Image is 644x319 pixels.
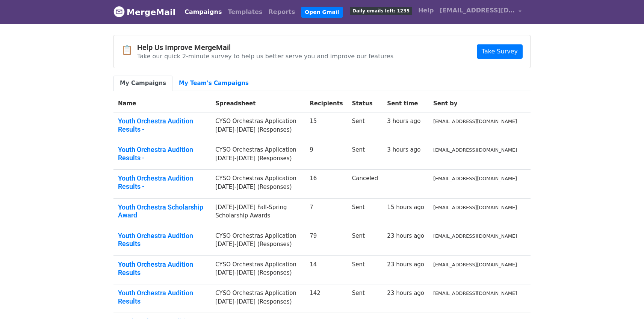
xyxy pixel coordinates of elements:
td: CYSO Orchestras Application [DATE]-[DATE] (Responses) [211,141,305,170]
a: 23 hours ago [387,261,424,268]
td: Sent [348,112,383,141]
td: Sent [348,227,383,255]
th: Spreadsheet [211,95,305,112]
a: Youth Orchestra Audition Results [118,289,206,305]
td: Sent [348,284,383,313]
td: 79 [305,227,348,255]
a: Youth Orchestra Scholarship Award [118,203,206,219]
a: Reports [266,5,298,20]
td: CYSO Orchestras Application [DATE]-[DATE] (Responses) [211,255,305,284]
a: 15 hours ago [387,204,424,211]
td: 7 [305,198,348,227]
a: [EMAIL_ADDRESS][DOMAIN_NAME] [437,3,525,21]
a: Open Gmail [301,7,343,18]
a: Take Survey [477,44,523,59]
td: 16 [305,170,348,198]
th: Name [113,95,211,112]
small: [EMAIL_ADDRESS][DOMAIN_NAME] [433,118,517,124]
span: [EMAIL_ADDRESS][DOMAIN_NAME] [440,6,515,15]
td: 142 [305,284,348,313]
a: 3 hours ago [387,118,420,125]
a: Daily emails left: 1235 [347,3,415,18]
h4: Help Us Improve MergeMail [137,43,393,52]
img: MergeMail logo [113,6,125,17]
a: My Team's Campaigns [172,76,255,91]
td: 9 [305,141,348,170]
small: [EMAIL_ADDRESS][DOMAIN_NAME] [433,205,517,210]
td: Sent [348,141,383,170]
a: MergeMail [113,4,175,20]
th: Sent time [382,95,429,112]
td: Sent [348,198,383,227]
small: [EMAIL_ADDRESS][DOMAIN_NAME] [433,233,517,239]
a: Youth Orchestra Audition Results [118,232,206,248]
td: CYSO Orchestras Application [DATE]-[DATE] (Responses) [211,284,305,313]
th: Sent by [429,95,522,112]
td: CYSO Orchestras Application [DATE]-[DATE] (Responses) [211,112,305,141]
td: 14 [305,255,348,284]
td: CYSO Orchestras Application [DATE]-[DATE] (Responses) [211,170,305,198]
small: [EMAIL_ADDRESS][DOMAIN_NAME] [433,147,517,153]
small: [EMAIL_ADDRESS][DOMAIN_NAME] [433,290,517,296]
a: 23 hours ago [387,232,424,239]
td: Canceled [348,170,383,198]
td: [DATE]-[DATE] Fall-Spring Scholarship Awards [211,198,305,227]
td: CYSO Orchestras Application [DATE]-[DATE] (Responses) [211,227,305,255]
a: 3 hours ago [387,146,420,153]
th: Recipients [305,95,348,112]
a: Help [415,3,437,18]
p: Take our quick 2-minute survey to help us better serve you and improve our features [137,52,393,60]
td: 15 [305,112,348,141]
span: Daily emails left: 1235 [350,7,412,15]
a: Youth Orchestra Audition Results - [118,174,206,190]
a: Youth Orchestra Audition Results - [118,146,206,162]
a: Campaigns [181,5,225,20]
a: Youth Orchestra Audition Results [118,260,206,276]
small: [EMAIL_ADDRESS][DOMAIN_NAME] [433,176,517,181]
td: Sent [348,255,383,284]
a: My Campaigns [113,76,172,91]
a: Youth Orchestra Audition Results - [118,117,206,133]
span: 📋 [121,45,137,56]
a: 23 hours ago [387,290,424,296]
small: [EMAIL_ADDRESS][DOMAIN_NAME] [433,262,517,267]
a: Templates [225,5,265,20]
th: Status [348,95,383,112]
